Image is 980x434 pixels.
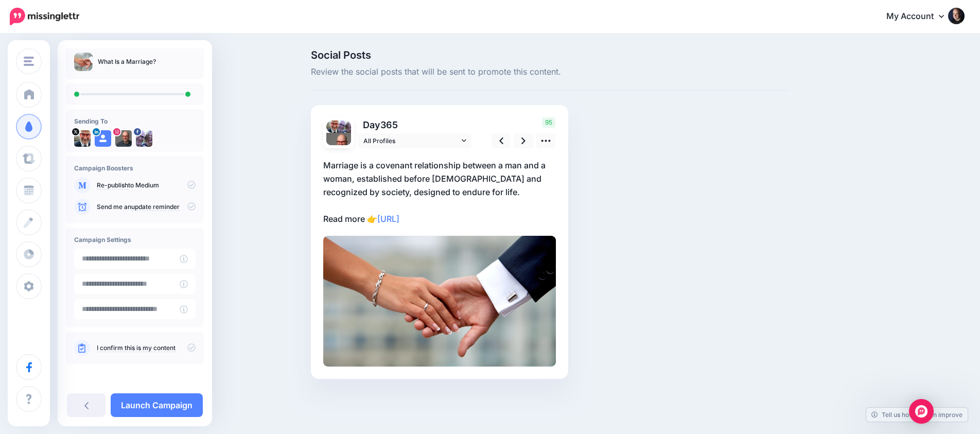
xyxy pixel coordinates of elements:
[131,203,180,211] a: update reminder
[95,130,111,147] img: user_default_image.png
[97,181,196,190] p: to Medium
[358,133,471,148] a: All Profiles
[98,57,156,67] p: What Is a Marriage?
[24,57,34,66] img: menu.png
[909,399,934,424] div: Open Intercom Messenger
[311,50,789,60] span: Social Posts
[115,130,132,147] img: 148610272_5061836387221777_4529192034399981611_n-bsa99570.jpg
[136,130,152,147] img: 38742209_347823132422492_4950462447346515968_n-bsa48022.jpg
[326,120,339,133] img: 07USE13O-18262.jpg
[377,214,399,224] a: [URL]
[311,65,789,79] span: Review the social posts that will be sent to promote this content.
[326,133,351,158] img: 148610272_5061836387221777_4529192034399981611_n-bsa99570.jpg
[74,164,196,172] h4: Campaign Boosters
[97,181,128,189] a: Re-publish
[339,120,351,133] img: 38742209_347823132422492_4950462447346515968_n-bsa48022.jpg
[97,344,176,352] a: I confirm this is my content
[363,135,459,146] span: All Profiles
[74,130,91,147] img: 07USE13O-18262.jpg
[323,159,556,225] p: Marriage is a covenant relationship between a man and a woman, established before [DEMOGRAPHIC_DA...
[10,8,79,25] img: Missinglettr
[74,117,196,125] h4: Sending To
[97,202,196,212] p: Send me an
[323,236,556,367] img: d9b102ab4bc2a34c94f36f6042cdd6a8.jpg
[542,117,555,128] span: 95
[74,236,196,244] h4: Campaign Settings
[866,408,968,422] a: Tell us how we can improve
[380,119,398,130] span: 365
[74,53,93,71] img: d9b102ab4bc2a34c94f36f6042cdd6a8_thumb.jpg
[358,117,473,132] p: Day
[876,4,965,29] a: My Account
